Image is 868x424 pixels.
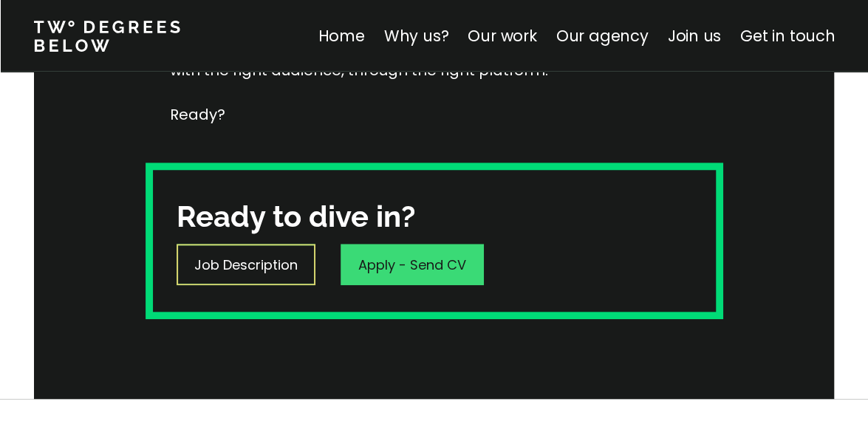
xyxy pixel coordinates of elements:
[740,25,835,47] a: Get in touch
[177,196,415,236] h3: Ready to dive in?
[318,25,364,47] a: Home
[341,244,484,285] a: Apply - Send CV
[194,255,298,275] p: Job Description
[383,25,448,47] a: Why us?
[358,255,466,275] p: Apply - Send CV
[556,25,648,47] a: Our agency
[667,25,721,47] a: Join us
[177,244,315,285] a: Job Description
[468,25,536,47] a: Our work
